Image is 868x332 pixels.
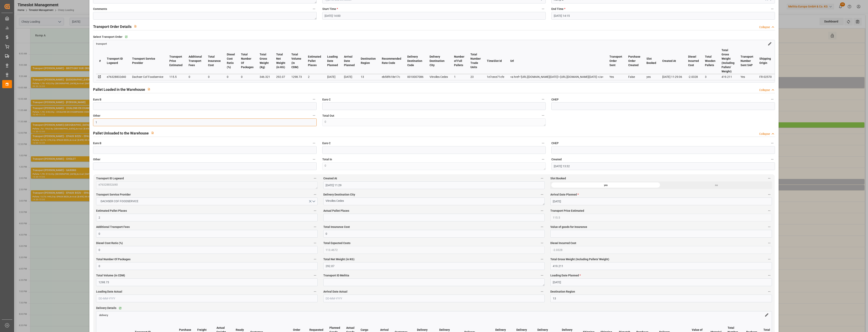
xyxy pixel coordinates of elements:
button: Other [311,113,317,118]
span: Arrival Date Planned [550,192,579,197]
div: 419.211 [722,74,734,79]
th: Delivery Destination Code [404,48,427,74]
button: Other [311,157,317,162]
span: CHEP [551,97,559,102]
div: 0010007086 [407,74,423,79]
button: Transport Price Estimated [767,208,772,213]
div: [DATE] [327,74,338,79]
th: Transport Service Provider [129,48,166,74]
th: Loading Date Planned [324,48,341,74]
th: Diesel Incurred Cost [685,48,702,74]
th: Transport ID Logward [104,48,129,74]
th: Transport Number Sent SAP [737,48,756,74]
div: Dachser Cof Foodservice [132,74,163,79]
button: Total Insurance Cost [539,224,545,229]
span: Total Out [322,114,334,118]
div: 23 [470,74,481,79]
span: Slot Booked [550,176,566,181]
span: Total Net Weight (in KG) [323,257,354,261]
button: View description [145,85,153,93]
button: Arrival Date Planned * [767,192,772,197]
button: Created [770,157,775,162]
button: open menu [96,198,317,205]
button: Total Volume (in CDM) [312,273,318,278]
th: Url [507,48,606,74]
div: 0 [208,74,221,79]
button: Diesel Cost Ratio (%) [312,240,318,246]
textarea: Vitrolles Cedex [323,198,545,205]
th: Transport Order Sent [606,48,625,74]
th: Arrival Date Planned [341,48,358,74]
span: Total In [322,157,332,162]
button: Created At [539,176,545,181]
span: Delivery Details [96,306,116,310]
span: CHEP [551,141,559,145]
th: Total Gross Weight (Including Pallets' Weight) [718,48,737,74]
div: 292.07 [276,74,285,79]
div: 0 [189,74,202,79]
span: Euro B [93,97,101,102]
button: Delivery Destination City [539,192,545,197]
span: Total Gross Weight (Including Pallets' Weight) [550,257,609,261]
button: Slot Booked [767,176,772,181]
button: Euro C [540,141,546,146]
div: 0 [241,74,254,79]
th: Additional Transport Fees [186,48,205,74]
span: Other [93,114,100,118]
div: e76328832d40 [107,74,126,79]
div: 1298.73 [291,74,302,79]
input: DD-MM-YYYY [550,198,772,205]
th: Recommended Rate Code [379,48,404,74]
span: Start Time [322,7,338,11]
span: Euro C [322,97,331,102]
th: Transport Price Estimated [166,48,186,74]
div: 13 [361,74,376,79]
button: Transport Service Provider [312,192,318,197]
input: DD-MM-YYYY HH:MM [551,12,775,20]
h2: Pallet Loaded in the Warehouse [93,87,145,92]
th: Estimated Pallet Places [305,48,324,74]
input: DD-MM-YYYY [323,295,545,302]
button: Start Time * [540,6,546,12]
th: Created At [659,48,685,74]
th: Total Gross Weight (Kg) [257,48,273,74]
div: 115.5 [169,74,183,79]
th: # [96,48,104,74]
div: -2.0328 [688,74,699,79]
th: Total Number Of Packages [238,48,257,74]
span: Transport ID Melitta [323,273,349,278]
span: Transport Price Estimated [550,209,584,213]
span: Created [551,157,562,162]
input: DD-MM-YYYY HH:MM [322,12,546,20]
button: Total Expected Costs [539,240,545,246]
textarea: 0 [322,162,546,170]
button: Arrival Date Actual [539,289,545,294]
div: Collapse [759,25,770,29]
th: Destination Region [358,48,379,74]
button: Transport ID Logward [312,176,318,181]
div: eb58f618e17c [382,74,401,79]
span: Diesel Incurred Cost [550,241,576,245]
div: Yes [609,74,622,79]
div: yes [550,181,661,189]
div: 1 [454,74,464,79]
textarea: e76328832d40 [96,181,317,189]
span: Actual Pallet Places [323,209,349,213]
span: Euro C [322,141,331,145]
span: Diesel Cost Ratio (%) [96,241,123,245]
input: DD-MM-YYYY HH:MM [551,162,775,170]
button: Total In [540,157,546,162]
div: yes [646,74,656,79]
div: FR-02570 [759,74,772,79]
span: Total Number Of Packages [96,257,131,261]
span: Comments [93,7,107,11]
button: CHEP [770,141,775,146]
button: Euro C [540,97,546,102]
button: End Time * [770,6,775,12]
input: DD-MM-YYYY [96,295,317,302]
th: Total Net Weight (in KG) [273,48,288,74]
div: [DATE] [344,74,355,79]
div: Collapse [759,88,770,92]
button: Transport ID Melitta [539,273,545,278]
div: 0 [227,74,235,79]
